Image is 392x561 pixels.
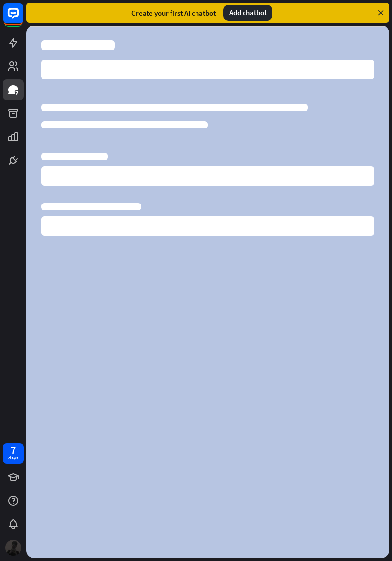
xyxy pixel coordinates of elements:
div: 7 [11,446,16,455]
a: 7 days [3,443,24,464]
div: Create your first AI chatbot [131,8,216,18]
div: days [8,455,18,461]
div: Add chatbot [223,5,272,21]
button: Open LiveChat chat widget [8,4,37,33]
